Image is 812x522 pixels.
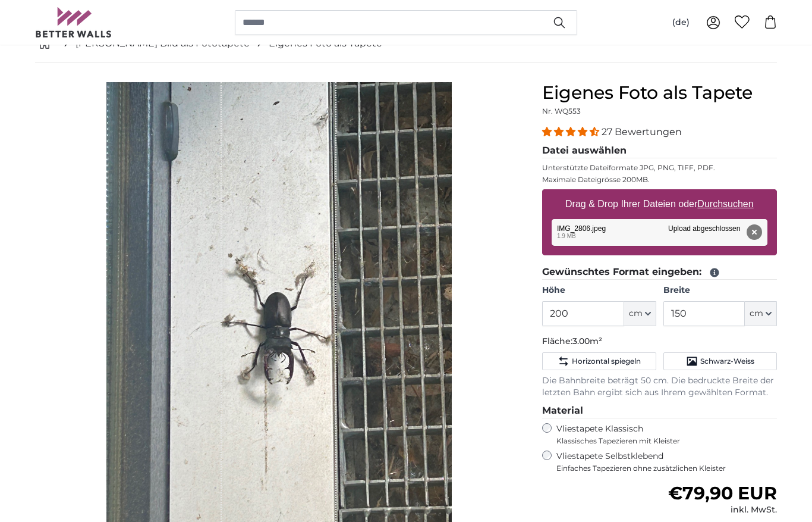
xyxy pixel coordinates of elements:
[542,404,777,418] legend: Material
[668,482,777,504] span: €79,90 EUR
[745,301,777,326] button: cm
[542,163,777,173] p: Unterstützte Dateiformate JPG, PNG, TIFF, PDF.
[556,436,767,446] span: Klassisches Tapezieren mit Kleister
[561,192,759,216] label: Drag & Drop Ihrer Dateien oder
[542,375,777,399] p: Die Bahnbreite beträgt 50 cm. Die bedruckte Breite der letzten Bahn ergibt sich aus Ihrem gewählt...
[572,357,641,366] span: Horizontal spiegeln
[629,308,643,320] span: cm
[602,126,682,137] span: 27 Bewertungen
[700,357,754,366] span: Schwarz-Weiss
[542,175,777,185] p: Maximale Dateigrösse 200MB.
[542,143,777,158] legend: Datei auswählen
[668,504,777,516] div: inkl. MwSt.
[750,308,763,320] span: cm
[542,82,777,104] h1: Eigenes Foto als Tapete
[663,352,777,370] button: Schwarz-Weiss
[663,12,699,33] button: (de)
[556,464,777,473] span: Einfaches Tapezieren ohne zusätzlichen Kleister
[556,423,767,446] label: Vliestapete Klassisch
[542,285,656,296] label: Höhe
[542,352,656,370] button: Horizontal spiegeln
[572,336,602,346] span: 3.00m²
[663,285,777,296] label: Breite
[542,265,777,280] legend: Gewünschtes Format eingeben:
[35,7,112,37] img: Betterwalls
[698,199,754,209] u: Durchsuchen
[624,301,656,326] button: cm
[542,336,777,348] p: Fläche:
[542,107,581,115] span: Nr. WQ553
[556,451,777,473] label: Vliestapete Selbstklebend
[542,126,602,137] span: 4.41 stars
